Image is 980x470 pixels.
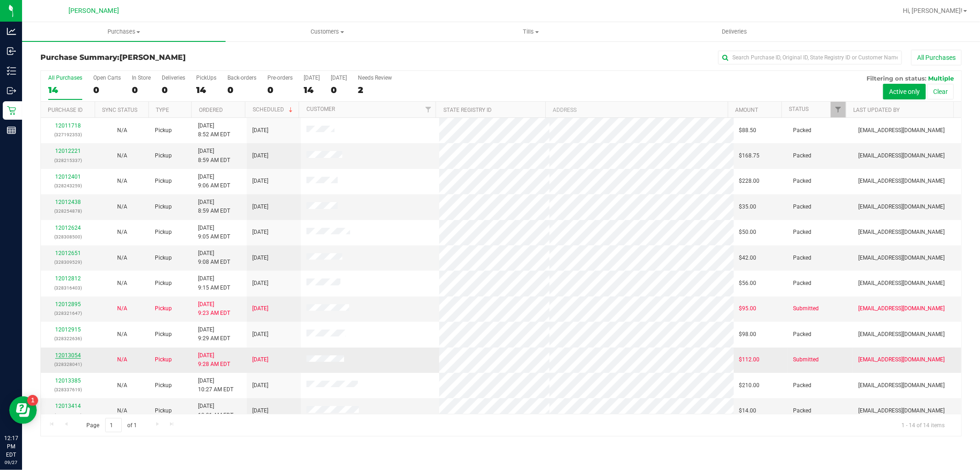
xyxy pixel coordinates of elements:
[430,28,632,36] span: Tills
[894,418,952,432] span: 1 - 14 of 14 items
[253,106,295,113] a: Scheduled
[55,250,81,256] a: 12012651
[132,75,151,81] div: In Store
[46,360,90,369] p: (328328041)
[358,75,392,81] div: Needs Review
[739,279,757,288] span: $56.00
[739,254,757,262] span: $42.00
[793,151,812,160] span: Packed
[252,330,268,339] span: [DATE]
[739,228,757,237] span: $50.00
[55,301,81,308] a: 12012895
[4,459,18,466] p: 09/27
[196,85,216,95] div: 14
[117,203,127,211] button: N/A
[739,381,760,390] span: $210.00
[155,279,172,288] span: Pickup
[226,22,429,41] a: Customers
[633,22,836,41] a: Deliveries
[226,28,429,36] span: Customers
[7,106,16,115] inline-svg: Retail
[22,28,226,36] span: Purchases
[793,330,812,339] span: Packed
[198,300,230,318] span: [DATE] 9:23 AM EDT
[793,254,812,262] span: Packed
[162,85,185,95] div: 0
[718,51,902,64] input: Search Purchase ID, Original ID, State Registry ID or Customer Name...
[883,84,926,99] button: Active only
[7,27,16,36] inline-svg: Analytics
[155,254,172,262] span: Pickup
[858,355,945,364] span: [EMAIL_ADDRESS][DOMAIN_NAME]
[48,85,82,95] div: 14
[858,381,945,390] span: [EMAIL_ADDRESS][DOMAIN_NAME]
[155,355,172,364] span: Pickup
[117,255,127,261] span: Not Applicable
[155,126,172,135] span: Pickup
[331,85,347,95] div: 0
[155,330,172,339] span: Pickup
[739,126,757,135] span: $88.50
[793,381,812,390] span: Packed
[267,85,293,95] div: 0
[227,85,256,95] div: 0
[55,352,81,359] a: 12013054
[858,406,945,415] span: [EMAIL_ADDRESS][DOMAIN_NAME]
[252,126,268,135] span: [DATE]
[117,228,127,237] button: N/A
[55,199,81,205] a: 12012438
[793,304,819,313] span: Submitted
[858,126,945,135] span: [EMAIL_ADDRESS][DOMAIN_NAME]
[198,122,230,139] span: [DATE] 8:52 AM EDT
[132,85,151,95] div: 0
[709,28,759,36] span: Deliveries
[198,173,230,190] span: [DATE] 9:06 AM EDT
[858,330,945,339] span: [EMAIL_ADDRESS][DOMAIN_NAME]
[858,177,945,186] span: [EMAIL_ADDRESS][DOMAIN_NAME]
[739,355,760,364] span: $112.00
[117,127,127,133] span: Not Applicable
[7,46,16,56] inline-svg: Inbound
[117,254,127,262] button: N/A
[252,279,268,288] span: [DATE]
[155,406,172,415] span: Pickup
[119,53,186,62] span: [PERSON_NAME]
[46,284,90,292] p: (328316403)
[7,86,16,95] inline-svg: Outbound
[48,107,83,113] a: Purchase ID
[117,126,127,135] button: N/A
[155,381,172,390] span: Pickup
[199,107,223,113] a: Ordered
[331,75,347,81] div: [DATE]
[55,225,81,231] a: 12012624
[196,75,216,81] div: PickUps
[198,325,230,343] span: [DATE] 9:29 AM EDT
[68,7,119,15] span: [PERSON_NAME]
[117,151,127,160] button: N/A
[793,355,819,364] span: Submitted
[117,280,127,286] span: Not Applicable
[927,84,954,99] button: Clear
[831,102,846,117] a: Filter
[420,102,436,117] a: Filter
[198,402,233,419] span: [DATE] 10:21 AM EDT
[117,203,127,210] span: Not Applicable
[7,126,16,135] inline-svg: Reports
[739,151,760,160] span: $168.75
[793,228,812,237] span: Packed
[227,75,256,81] div: Back-orders
[858,254,945,262] span: [EMAIL_ADDRESS][DOMAIN_NAME]
[46,411,90,420] p: (328338619)
[156,107,169,113] a: Type
[739,330,757,339] span: $98.00
[117,407,127,414] span: Not Applicable
[40,53,347,62] h3: Purchase Summary:
[46,232,90,241] p: (328308500)
[198,224,230,241] span: [DATE] 9:05 AM EDT
[117,304,127,313] button: N/A
[117,177,127,186] button: N/A
[46,181,90,190] p: (328243259)
[55,174,81,180] a: 12012401
[55,275,81,282] a: 12012812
